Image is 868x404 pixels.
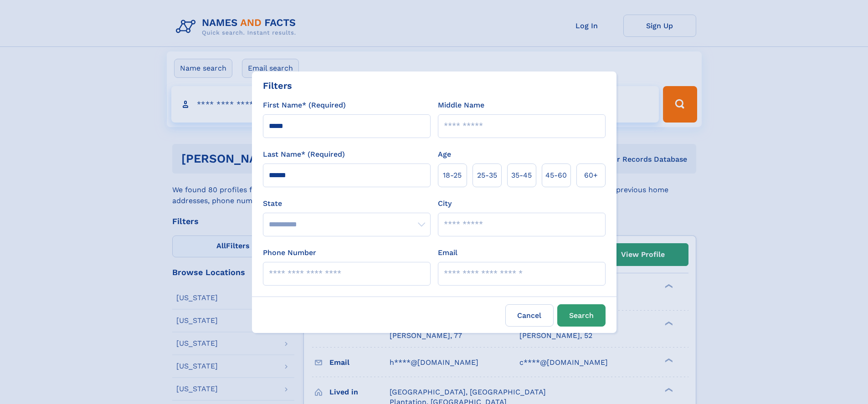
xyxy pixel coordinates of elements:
[263,198,431,209] label: State
[438,149,451,160] label: Age
[438,247,457,258] label: Email
[545,170,567,181] span: 45‑60
[443,170,462,181] span: 18‑25
[438,198,452,209] label: City
[263,149,345,160] label: Last Name* (Required)
[477,170,497,181] span: 25‑35
[557,304,606,327] button: Search
[263,79,292,92] div: Filters
[505,304,554,327] label: Cancel
[438,100,484,111] label: Middle Name
[511,170,532,181] span: 35‑45
[584,170,598,181] span: 60+
[263,100,346,111] label: First Name* (Required)
[263,247,316,258] label: Phone Number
